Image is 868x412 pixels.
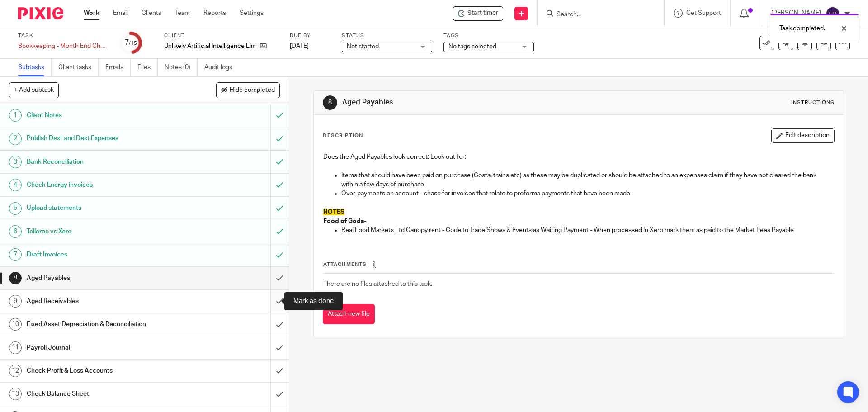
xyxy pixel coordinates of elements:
h1: Upload statements [27,201,183,215]
p: Over-payments on account - chase for invoices that relate to proforma payments that have been made [341,189,834,198]
div: 3 [9,156,22,168]
button: Hide completed [216,82,280,98]
a: Client tasks [58,59,99,76]
a: Email [113,9,128,18]
span: No tags selected [448,43,496,50]
a: Audit logs [204,59,239,76]
a: Files [137,59,158,76]
div: 4 [9,179,22,191]
p: - [323,217,834,226]
div: 10 [9,318,22,331]
h1: Bank Reconciliation [27,155,183,169]
div: Instructions [791,99,835,106]
button: Edit description [771,128,835,143]
button: + Add subtask [9,82,59,98]
div: 13 [9,388,22,400]
h1: Fixed Asset Depreciation & Reconciliation [27,317,183,331]
div: 2 [9,133,22,145]
span: Attachments [323,262,367,267]
p: Items that should have been paid on purchase (Costa, trains etc) as these may be duplicated or sh... [341,171,834,189]
a: Reports [203,9,226,18]
p: Description [323,132,363,139]
button: Attach new file [323,304,375,324]
label: Task [18,32,108,39]
h1: Draft Invoices [27,248,183,261]
img: svg%3E [826,6,840,21]
p: Task completed. [779,24,825,33]
label: Client [164,32,278,39]
div: 12 [9,365,22,377]
h1: Check Energy invoices [27,178,183,192]
div: 7 [9,248,22,261]
h1: Check Balance Sheet [27,387,183,401]
label: Due by [290,32,330,39]
span: NOTES [323,209,344,215]
div: 9 [9,295,22,308]
a: Settings [240,9,264,18]
div: 8 [323,95,337,110]
label: Status [342,32,432,39]
div: 7 [125,38,137,48]
a: Notes (0) [165,59,198,76]
h1: Aged Receivables [27,294,183,308]
span: Not started [347,43,379,50]
a: Clients [142,9,161,18]
div: Unlikely Artificial Intelligence Limited - Bookkeeping - Month End Checks [453,6,503,21]
a: Team [175,9,190,18]
small: /15 [129,41,137,46]
h1: Telleroo vs Xero [27,225,183,238]
a: Work [84,9,99,18]
p: Unlikely Artificial Intelligence Limited [164,42,255,51]
strong: Food of Gods [323,218,364,224]
h1: Client Notes [27,109,183,122]
div: 5 [9,202,22,215]
p: Does the Aged Payables look correct: Look out for: [323,152,834,161]
h1: Aged Payables [27,271,183,285]
div: 11 [9,341,22,354]
h1: Aged Payables [342,98,598,107]
div: Bookkeeping - Month End Checks [18,42,108,51]
span: [DATE] [290,43,309,49]
p: Real Food Markets Ltd Canopy rent - Code to Trade Shows & Events as Waiting Payment - When proces... [341,226,834,235]
div: 1 [9,109,22,122]
h1: Publish Dext and Dext Expenses [27,132,183,145]
span: Hide completed [230,87,275,94]
div: 8 [9,272,22,284]
h1: Payroll Journal [27,341,183,355]
a: Emails [105,59,131,76]
span: There are no files attached to this task. [323,281,432,287]
img: Pixie [18,7,63,19]
div: 6 [9,225,22,238]
h1: Check Profit & Loss Accounts [27,364,183,378]
a: Subtasks [18,59,52,76]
